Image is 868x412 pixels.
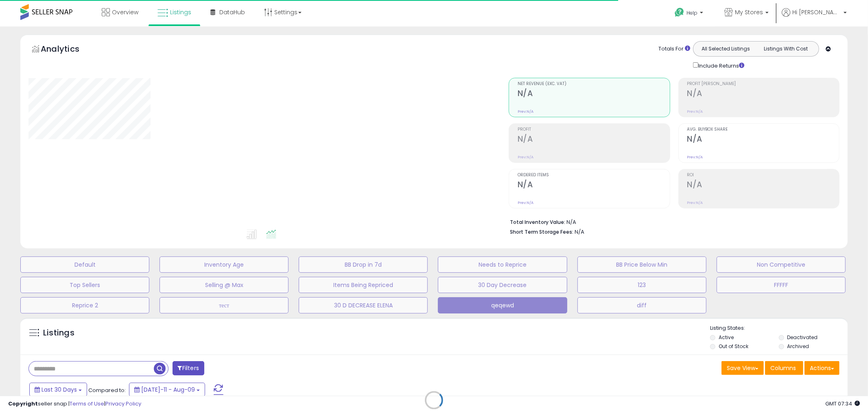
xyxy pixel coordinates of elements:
[518,155,533,160] small: Prev: N/A
[577,277,706,293] button: 123
[577,256,706,273] button: BB Price Below Min
[20,297,149,313] button: Reprice 2
[687,82,839,86] span: Profit [PERSON_NAME]
[8,400,141,408] div: seller snap | |
[160,277,289,293] button: Selling @ Max
[299,256,428,273] button: BB Drop in 7d
[658,45,690,53] div: Totals For
[687,109,703,114] small: Prev: N/A
[518,127,669,132] span: Profit
[687,9,697,16] span: Help
[687,200,703,205] small: Prev: N/A
[160,297,289,313] button: тест
[438,297,567,313] button: qeqewd
[792,8,841,16] span: Hi [PERSON_NAME]
[510,219,565,226] b: Total Inventory Value:
[20,277,149,293] button: Top Sellers
[112,8,138,16] span: Overview
[438,256,567,273] button: Needs to Reprice
[687,61,754,70] div: Include Returns
[687,134,839,145] h2: N/A
[687,89,839,100] h2: N/A
[717,277,846,293] button: FFFFF
[510,217,833,226] li: N/A
[518,89,669,100] h2: N/A
[41,43,95,57] h5: Analytics
[20,256,149,273] button: Default
[518,200,533,205] small: Prev: N/A
[668,1,711,26] a: Help
[687,127,839,132] span: Avg. Buybox Share
[577,297,706,313] button: diff
[756,44,816,54] button: Listings With Cost
[687,180,839,191] h2: N/A
[510,228,573,235] b: Short Term Storage Fees:
[518,134,669,145] h2: N/A
[687,173,839,178] span: ROI
[160,256,289,273] button: Inventory Age
[782,8,847,26] a: Hi [PERSON_NAME]
[299,297,428,313] button: 30 D DECREASE ELENA
[518,82,669,86] span: Net Revenue (Exc. VAT)
[518,173,669,178] span: Ordered Items
[687,155,703,160] small: Prev: N/A
[717,256,846,273] button: Non Competitive
[438,277,567,293] button: 30 Day Decrease
[8,400,38,408] strong: Copyright
[219,8,245,16] span: DataHub
[518,109,533,114] small: Prev: N/A
[299,277,428,293] button: Items Being Repriced
[518,180,669,191] h2: N/A
[674,7,684,18] i: Get Help
[695,44,756,54] button: All Selected Listings
[735,8,763,16] span: My Stores
[170,8,191,16] span: Listings
[575,228,584,236] span: N/A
